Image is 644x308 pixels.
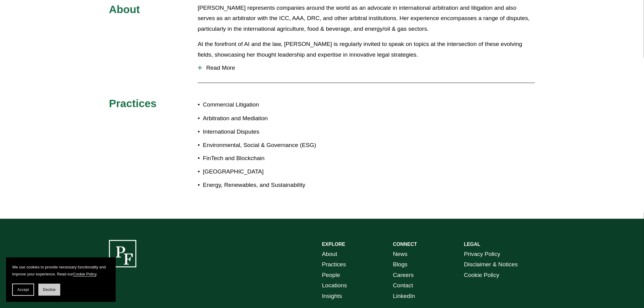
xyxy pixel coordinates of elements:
[203,100,322,110] p: Commercial Litigation
[43,288,56,292] span: Decline
[464,260,518,270] a: Disclaimer & Notices
[198,60,535,76] button: Read More
[203,180,322,191] p: Energy, Renewables, and Sustainability
[464,270,499,281] a: Cookie Policy
[73,272,96,276] a: Cookie Policy
[393,270,414,281] a: Careers
[198,3,535,34] p: [PERSON_NAME] represents companies around the world as an advocate in international arbitration a...
[109,97,157,109] span: Practices
[6,257,116,302] section: Cookie banner
[109,3,140,15] span: About
[12,264,110,278] p: We use cookies to provide necessary functionality and improve your experience. Read our .
[464,249,500,260] a: Privacy Policy
[203,113,322,124] p: Arbitration and Mediation
[322,291,342,302] a: Insights
[203,140,322,151] p: Environmental, Social & Governance (ESG)
[12,284,34,296] button: Accept
[198,39,535,60] p: At the forefront of AI and the law, [PERSON_NAME] is regularly invited to speak on topics at the ...
[203,167,322,177] p: [GEOGRAPHIC_DATA]
[393,281,413,291] a: Contact
[393,242,417,247] strong: CONNECT
[322,260,346,270] a: Practices
[393,291,415,302] a: LinkedIn
[322,281,347,291] a: Locations
[322,270,340,281] a: People
[322,242,345,247] strong: EXPLORE
[322,249,337,260] a: About
[17,288,29,292] span: Accept
[393,260,408,270] a: Blogs
[203,153,322,164] p: FinTech and Blockchain
[202,65,535,71] span: Read More
[393,249,408,260] a: News
[464,242,481,247] strong: LEGAL
[203,127,322,137] p: International Disputes
[38,284,60,296] button: Decline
